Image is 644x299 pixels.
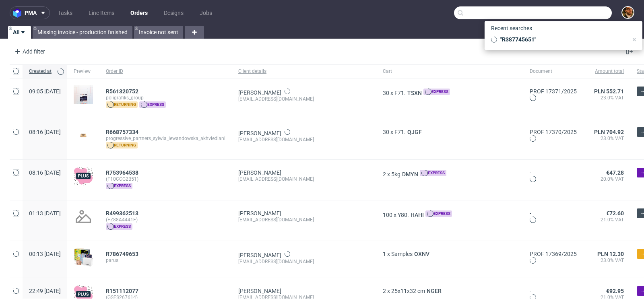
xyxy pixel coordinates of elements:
[238,252,281,258] a: [PERSON_NAME]
[530,169,577,184] div: -
[29,210,61,217] span: 01:13 [DATE]
[622,7,634,18] img: Matteo Corsico
[126,6,153,19] a: Orders
[530,210,577,224] div: -
[106,210,138,217] span: R499362513
[383,210,517,218] div: x
[74,207,93,226] img: no_design.png
[383,90,389,96] span: 30
[106,169,140,176] a: R753964538
[391,288,425,294] span: 25x11x32 cm
[597,251,624,257] span: PLN 12.30
[106,88,138,95] span: R561320752
[106,88,140,95] a: R561320752
[425,288,443,294] a: NGER
[383,129,517,135] div: x
[106,95,225,101] span: poligrafiks_group
[106,169,138,176] span: R753964538
[106,251,138,257] span: R786749653
[25,10,37,16] span: pma
[413,251,431,257] a: OXNV
[594,88,624,95] span: PLN 552.71
[74,166,93,186] img: plus-icon.676465ae8f3a83198b3f.png
[106,176,225,182] span: (F10CCG2B51)
[159,6,188,19] a: Designs
[238,210,281,217] a: [PERSON_NAME]
[383,169,517,177] div: x
[106,183,132,189] span: express
[106,68,225,75] span: Order ID
[398,212,409,218] span: Y80.
[238,68,370,75] span: Client details
[391,251,413,257] span: Samples
[238,169,281,176] a: [PERSON_NAME]
[84,6,119,19] a: Line Items
[423,89,450,95] span: express
[238,258,370,265] div: [EMAIL_ADDRESS][DOMAIN_NAME]
[29,88,61,95] span: 09:05 [DATE]
[11,45,47,58] div: Add filter
[590,176,624,182] span: 20.0% VAT
[106,288,138,294] span: R151112077
[406,90,423,96] a: TSXN
[606,169,624,176] span: €47.28
[409,212,425,218] a: HAHI
[590,135,624,142] span: 23.0% VAT
[383,68,517,75] span: Cart
[74,130,93,141] img: version_two_editor_design
[10,6,50,19] button: pma
[530,251,577,257] a: PROF 17369/2025
[238,217,370,223] div: [EMAIL_ADDRESS][DOMAIN_NAME]
[106,129,138,135] span: R668757334
[8,26,31,39] a: All
[139,101,166,108] span: express
[383,251,517,257] div: x
[425,210,452,217] span: express
[238,89,281,96] a: [PERSON_NAME]
[238,176,370,182] div: [EMAIL_ADDRESS][DOMAIN_NAME]
[391,171,400,177] span: 5kg
[195,6,217,19] a: Jobs
[106,135,225,142] span: progressive_partners_sylwia_lewandowska_akhvlediani
[420,170,446,176] span: express
[606,288,624,294] span: €92.95
[53,6,77,19] a: Tasks
[530,129,577,135] a: PROF 17370/2025
[590,68,624,75] span: Amount total
[394,90,406,96] span: F71.
[74,247,93,267] img: sample-icon.16e107be6ad460a3e330.png
[29,169,61,176] span: 08:16 [DATE]
[383,88,517,96] div: x
[74,85,93,104] img: version_two_editor_design.png
[383,288,517,294] div: x
[106,257,225,264] span: parus
[590,95,624,101] span: 23.0% VAT
[74,68,93,75] span: Preview
[106,142,138,148] span: returning
[530,68,577,75] span: Document
[400,171,420,177] a: DMYN
[238,130,281,136] a: [PERSON_NAME]
[106,129,140,135] a: R668757334
[606,210,624,217] span: €72.60
[106,251,140,257] a: R786749653
[530,88,577,95] a: PROF 17371/2025
[238,288,281,294] a: [PERSON_NAME]
[383,212,392,218] span: 100
[134,26,183,39] a: Invoice not sent
[106,101,138,108] span: returning
[238,136,370,143] div: [EMAIL_ADDRESS][DOMAIN_NAME]
[106,217,225,223] span: (FZ88A4441F)
[590,217,624,223] span: 21.0% VAT
[383,251,386,257] span: 1
[29,251,61,257] span: 00:13 [DATE]
[29,129,61,135] span: 08:16 [DATE]
[497,35,628,43] span: "R387745651"
[406,129,423,135] a: QJGF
